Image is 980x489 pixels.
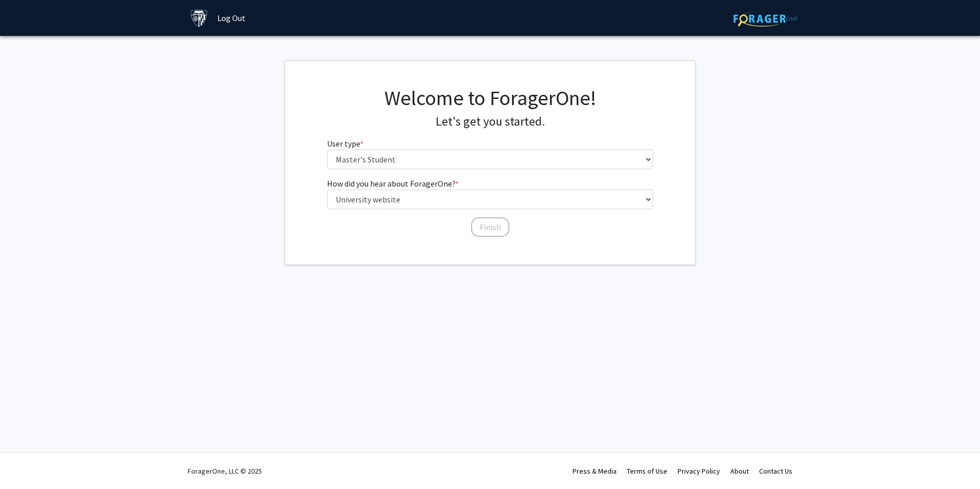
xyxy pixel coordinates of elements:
[188,453,262,489] div: ForagerOne, LLC © 2025
[327,137,363,150] label: User type
[190,9,208,27] img: Johns Hopkins University Logo
[471,217,509,237] button: Finish
[8,443,44,481] iframe: Chat
[759,466,792,476] a: Contact Us
[627,466,667,476] a: Terms of Use
[327,177,459,190] label: How did you hear about ForagerOne?
[733,11,798,27] img: ForagerOne Logo
[327,86,654,110] h1: Welcome to ForagerOne!
[730,466,749,476] a: About
[573,466,617,476] a: Press & Media
[327,114,654,129] h4: Let's get you started.
[678,466,720,476] a: Privacy Policy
